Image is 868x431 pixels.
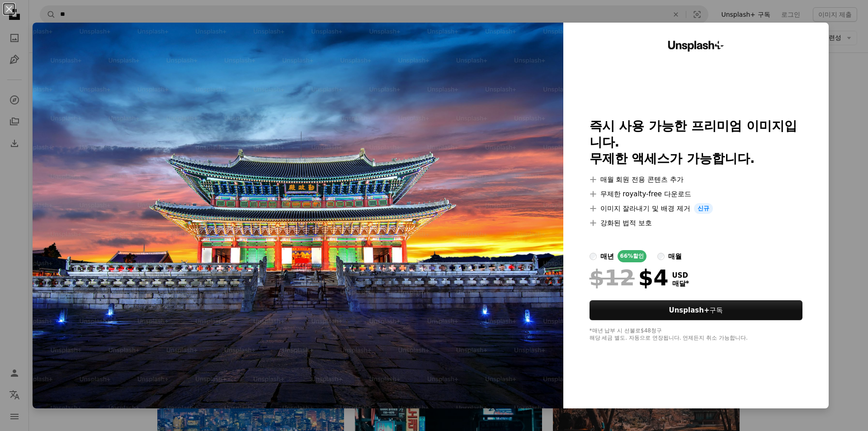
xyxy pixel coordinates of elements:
input: 매월 [657,253,665,260]
div: 매년 [600,251,614,262]
div: 매월 [668,251,682,262]
div: $4 [590,266,669,289]
span: USD [672,271,689,279]
h2: 즉시 사용 가능한 프리미엄 이미지입니다. 무제한 액세스가 가능합니다. [590,118,803,167]
input: 매년66%할인 [590,253,597,260]
button: Unsplash+구독 [590,300,803,320]
span: $12 [590,266,635,289]
li: 매월 회원 전용 콘텐츠 추가 [590,174,803,185]
div: *매년 납부 시 선불로 $48 청구 해당 세금 별도. 자동으로 연장됩니다. 언제든지 취소 가능합니다. [590,327,803,342]
li: 이미지 잘라내기 및 배경 제거 [590,203,803,214]
li: 무제한 royalty-free 다운로드 [590,189,803,199]
div: 66% 할인 [618,250,647,262]
span: 신규 [694,203,713,214]
li: 강화된 법적 보호 [590,218,803,228]
strong: Unsplash+ [669,306,710,314]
